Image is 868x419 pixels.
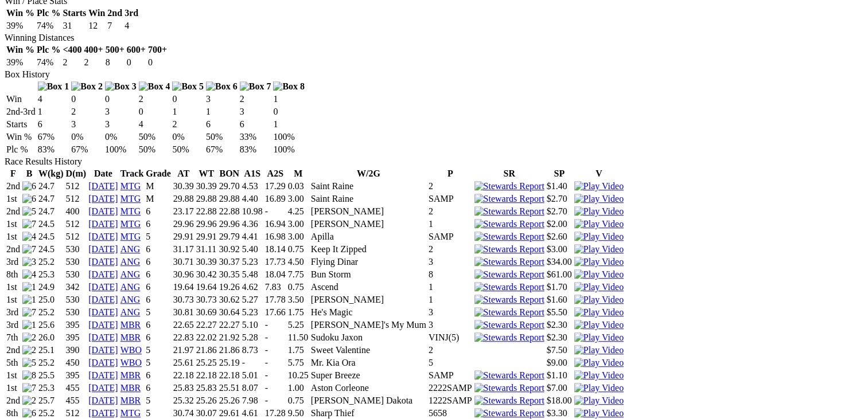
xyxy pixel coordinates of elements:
td: 74% [36,20,61,32]
td: 5.40 [242,244,263,255]
img: Play Video [574,408,624,418]
td: 31.17 [173,244,194,255]
td: 29.79 [219,231,240,242]
td: 29.91 [173,231,194,242]
td: 0.75 [287,244,309,255]
img: Play Video [574,181,624,191]
td: Plc % [6,144,36,155]
a: MTG [120,232,141,241]
td: 1st [6,231,21,242]
th: AT [173,168,194,179]
img: Stewards Report [474,320,544,330]
img: Box 7 [240,81,271,92]
td: 50% [138,131,171,143]
th: Grade [145,168,172,179]
img: Stewards Report [474,395,544,406]
td: 74% [36,57,61,68]
a: View replay [574,257,624,267]
td: 50% [172,144,204,155]
th: Win % [6,44,35,56]
th: B [22,168,37,179]
img: 6 [22,181,36,191]
a: Watch Replay on Watchdog [574,358,624,367]
a: MBR [120,383,141,393]
td: $2.00 [546,218,573,230]
a: [DATE] [88,408,118,418]
td: 29.91 [196,231,217,242]
img: Play Video [574,206,624,217]
img: Play Video [574,395,624,406]
a: View replay [574,232,624,241]
img: Play Video [574,345,624,355]
td: 2 [428,244,473,255]
td: 6 [145,218,172,230]
td: 1 [273,119,305,130]
td: 22.88 [219,206,240,217]
td: 31 [62,20,87,32]
td: 83% [37,144,70,155]
td: 0 [104,93,137,105]
a: [DATE] [88,307,118,317]
img: 2 [22,395,36,406]
img: 1 [22,282,36,292]
a: [DATE] [88,332,118,342]
td: 67% [205,144,238,155]
td: 0% [104,131,137,143]
th: WT [196,168,217,179]
td: 2 [172,119,204,130]
td: 67% [71,144,103,155]
th: Track [120,168,145,179]
img: 2 [22,345,36,355]
th: F [6,168,21,179]
a: MTG [120,194,141,203]
td: 2nd [6,244,21,255]
td: 512 [65,193,87,205]
td: 30.39 [173,181,194,192]
td: 4.41 [242,231,263,242]
a: [DATE] [88,181,118,191]
img: 6 [22,408,36,418]
a: MTG [120,181,141,191]
a: ANG [120,269,141,279]
td: [PERSON_NAME] [310,206,427,217]
td: SAMP [428,231,473,242]
td: 3 [104,106,137,118]
td: 17.73 [264,256,286,268]
td: 3rd [6,256,21,268]
td: 2nd [6,181,21,192]
td: 29.70 [219,181,240,192]
a: View replay [574,282,624,292]
td: 4.25 [287,206,309,217]
a: View replay [574,244,624,254]
td: 530 [65,256,87,268]
a: MBR [120,320,141,330]
img: Stewards Report [474,269,544,280]
td: 0 [273,106,305,118]
td: 512 [65,181,87,192]
td: 50% [205,131,238,143]
td: 5.23 [242,256,263,268]
a: View replay [574,408,624,418]
td: 22.88 [196,206,217,217]
td: 1st [6,193,21,205]
td: M [145,193,172,205]
th: <400 [62,44,82,56]
img: Stewards Report [474,244,544,254]
td: 4.40 [242,193,263,205]
td: 3 [71,119,103,130]
td: - [264,206,286,217]
a: View replay [574,181,624,191]
th: 3rd [124,7,139,19]
td: 24.5 [38,244,64,255]
td: 23.17 [173,206,194,217]
td: 6 [239,119,272,130]
a: [DATE] [88,269,118,279]
a: View replay [574,370,624,380]
a: View replay [574,307,624,317]
a: [DATE] [88,194,118,203]
th: W(kg) [38,168,64,179]
img: Stewards Report [474,206,544,217]
img: 7 [22,307,36,318]
img: 1 [22,320,36,330]
td: 512 [65,218,87,230]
